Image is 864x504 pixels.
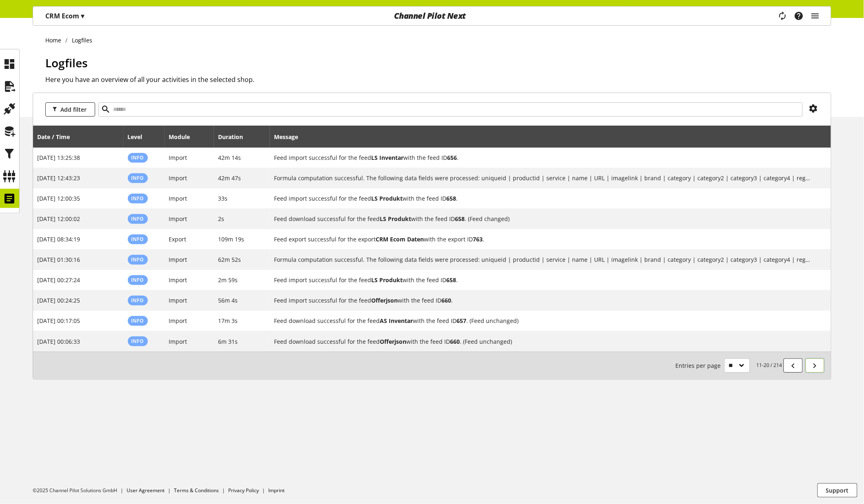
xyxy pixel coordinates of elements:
b: 658 [455,215,465,223]
h2: Feed import successful for the feed Offerjson with the feed ID 660. [274,296,812,305]
span: Entries per page [676,361,724,370]
span: Import [169,296,187,304]
span: Import [169,317,187,325]
a: User Agreement [127,487,165,494]
h2: Feed import successful for the feed LS Inventar with the feed ID 656. [274,153,812,162]
h2: Feed export successful for the export CRM Ecom Daten with the export ID 763. [274,235,812,243]
span: [DATE] 12:00:35 [38,195,80,202]
span: Export [169,235,187,243]
h2: Formula computation successful. The following data fields were processed: uniqueid | productid | ... [274,255,812,264]
span: Logfiles [45,55,88,71]
a: Imprint [268,487,285,494]
span: [DATE] 12:43:23 [38,174,80,182]
b: 658 [447,195,456,202]
span: Import [169,256,187,263]
a: Home [45,36,66,44]
b: LS Inventar [372,154,404,161]
nav: main navigation [33,6,831,26]
h2: Feed import successful for the feed LS Produkt with the feed ID 658. [274,194,812,203]
span: Import [169,195,187,202]
span: 6m 31s [218,338,238,345]
span: Import [169,154,187,161]
span: Info [131,338,144,345]
span: [DATE] 08:34:19 [38,235,80,243]
span: ▾ [81,11,84,20]
div: Message [274,128,827,145]
span: Add filter [60,105,87,114]
small: 11-20 / 214 [676,358,782,373]
span: Import [169,276,187,284]
span: 17m 3s [218,317,238,325]
b: AS Inventar [380,317,413,325]
li: ©2025 Channel Pilot Solutions GmbH [33,487,127,494]
a: Privacy Policy [228,487,259,494]
span: Import [169,174,187,182]
span: Info [131,317,144,324]
span: Info [131,276,144,283]
b: Offerjson [372,296,398,304]
span: [DATE] 00:27:24 [38,276,80,284]
span: Info [131,215,144,222]
span: [DATE] 12:00:02 [38,215,80,223]
span: [DATE] 13:25:38 [38,154,80,161]
span: Info [131,297,144,304]
b: 660 [450,338,460,345]
span: 62m 52s [218,256,241,263]
b: 656 [448,154,457,161]
h2: Feed download successful for the feed Offerjson with the feed ID 660. (Feed unchanged) [274,337,812,346]
h2: Feed import successful for the feed LS Produkt with the feed ID 658. [274,276,812,284]
h2: Here you have an overview of all your activities in the selected shop. [45,75,831,84]
span: [DATE] 00:24:25 [38,296,80,304]
span: 42m 14s [218,154,241,161]
a: Terms & Conditions [174,487,219,494]
span: [DATE] 01:30:16 [38,256,80,263]
span: 2m 59s [218,276,238,284]
b: CRM Ecom Daten [376,235,424,243]
button: Add filter [45,102,95,117]
b: LS Produkt [372,276,403,284]
span: Info [131,256,144,263]
b: 658 [447,276,456,284]
div: Duration [218,133,252,141]
div: Level [128,133,151,141]
span: Info [131,154,144,161]
b: 657 [457,317,467,325]
span: Import [169,215,187,223]
span: 56m 4s [218,296,238,304]
span: Import [169,338,187,345]
div: Module [169,133,198,141]
b: LS Produkt [372,195,403,202]
span: Info [131,175,144,181]
h2: Formula computation successful. The following data fields were processed: uniqueid | productid | ... [274,174,812,182]
button: Support [817,483,857,497]
span: 2s [218,215,225,223]
b: Offerjson [380,338,407,345]
span: 109m 19s [218,235,245,243]
span: Info [131,195,144,202]
b: LS Produkt [380,215,412,223]
span: [DATE] 00:06:33 [38,338,80,345]
span: 33s [218,195,228,202]
span: [DATE] 00:17:05 [38,317,80,325]
h2: Feed download successful for the feed AS Inventar with the feed ID 657. (Feed unchanged) [274,316,812,325]
span: 42m 47s [218,174,241,182]
p: CRM Ecom [45,11,84,21]
span: Support [826,486,849,495]
b: 660 [442,296,452,304]
span: Info [131,236,144,243]
b: 763 [473,235,483,243]
div: Date / Time [38,133,78,141]
h2: Feed download successful for the feed LS Produkt with the feed ID 658. (Feed changed) [274,214,812,223]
